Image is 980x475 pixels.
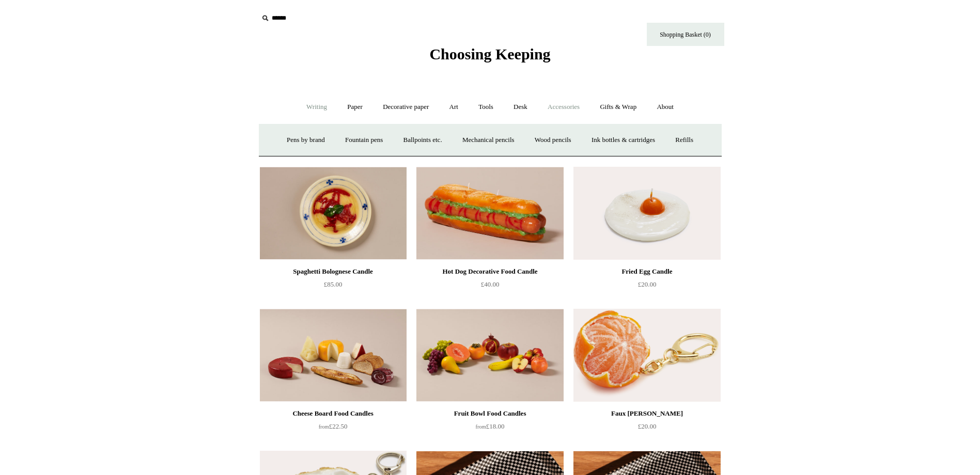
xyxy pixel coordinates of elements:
[582,126,664,154] a: Ink bottles & cartridges
[590,93,646,121] a: Gifts & Wrap
[638,280,657,288] span: £20.00
[476,422,505,430] span: £18.00
[573,309,720,402] a: Faux Clementine Keyring Faux Clementine Keyring
[573,167,720,260] a: Fried Egg Candle Fried Egg Candle
[336,126,392,154] a: Fountain pens
[525,126,581,154] a: Wood pencils
[277,126,334,154] a: Pens by brand
[297,93,336,121] a: Writing
[324,280,343,288] span: £85.00
[429,45,550,62] span: Choosing Keeping
[338,93,372,121] a: Paper
[260,167,407,260] a: Spaghetti Bolognese Candle Spaghetti Bolognese Candle
[262,265,404,278] div: Spaghetti Bolognese Candle
[538,93,589,121] a: Accessories
[453,126,524,154] a: Mechanical pencils
[638,422,657,430] span: £20.00
[573,265,720,308] a: Fried Egg Candle £20.00
[504,93,537,121] a: Desk
[260,265,407,308] a: Spaghetti Bolognese Candle £85.00
[419,407,561,420] div: Fruit Bowl Food Candles
[573,407,720,450] a: Faux [PERSON_NAME] £20.00
[416,167,563,260] img: Hot Dog Decorative Food Candle
[416,407,563,450] a: Fruit Bowl Food Candles from£18.00
[319,422,348,430] span: £22.50
[429,54,550,61] a: Choosing Keeping
[416,265,563,308] a: Hot Dog Decorative Food Candle £40.00
[440,93,468,121] a: Art
[666,126,703,154] a: Refills
[573,309,720,402] img: Faux Clementine Keyring
[416,167,563,260] a: Hot Dog Decorative Food Candle Hot Dog Decorative Food Candle
[469,93,503,121] a: Tools
[419,265,561,278] div: Hot Dog Decorative Food Candle
[481,280,500,288] span: £40.00
[262,407,404,420] div: Cheese Board Food Candles
[319,424,329,430] span: from
[394,126,452,154] a: Ballpoints etc.
[260,407,407,450] a: Cheese Board Food Candles from£22.50
[573,167,720,260] img: Fried Egg Candle
[647,23,724,46] a: Shopping Basket (0)
[416,309,563,402] a: Fruit Bowl Food Candles Fruit Bowl Food Candles
[416,309,563,402] img: Fruit Bowl Food Candles
[260,309,407,402] a: Cheese Board Food Candles Cheese Board Food Candles
[374,93,438,121] a: Decorative paper
[647,93,683,121] a: About
[576,407,718,420] div: Faux [PERSON_NAME]
[476,424,486,430] span: from
[576,265,718,278] div: Fried Egg Candle
[260,309,407,402] img: Cheese Board Food Candles
[260,167,407,260] img: Spaghetti Bolognese Candle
